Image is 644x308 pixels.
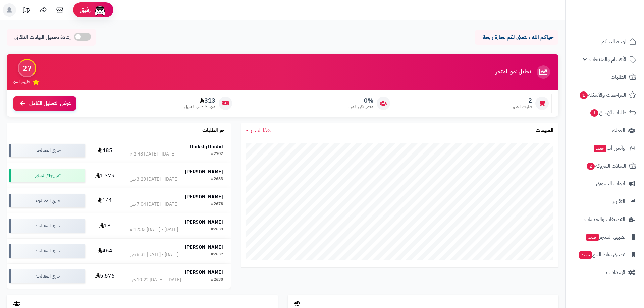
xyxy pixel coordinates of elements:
[536,128,553,134] h3: المبيعات
[598,18,638,32] img: logo-2.png
[184,104,215,110] span: متوسط طلب العميل
[130,151,175,158] div: [DATE] - [DATE] 2:48 م
[9,219,85,233] div: جاري المعالجه
[579,251,592,259] span: جديد
[18,3,35,18] a: تحديثات المنصة
[611,72,626,82] span: الطلبات
[130,201,178,208] div: [DATE] - [DATE] 7:04 ص
[586,234,599,241] span: جديد
[570,176,640,192] a: أدوات التسويق
[211,201,223,208] div: #2678
[513,104,532,110] span: طلبات الشهر
[211,276,223,283] div: #2630
[579,90,626,100] span: المراجعات والأسئلة
[88,264,122,289] td: 5,576
[580,91,588,99] span: 1
[185,168,223,175] strong: [PERSON_NAME]
[589,55,626,64] span: الأقسام والمنتجات
[601,37,626,46] span: لوحة التحكم
[612,197,625,206] span: التقارير
[211,176,223,183] div: #2683
[185,219,223,226] strong: [PERSON_NAME]
[348,104,373,110] span: معدل تكرار الشراء
[130,226,178,233] div: [DATE] - [DATE] 12:33 م
[579,250,625,259] span: تطبيق نقاط البيع
[9,194,85,207] div: جاري المعالجه
[570,122,640,138] a: العملاء
[185,269,223,276] strong: [PERSON_NAME]
[570,229,640,245] a: تطبيق المتجرجديد
[513,97,532,104] span: 2
[570,264,640,281] a: الإعدادات
[130,251,178,258] div: [DATE] - [DATE] 8:31 ص
[593,143,625,153] span: وآتس آب
[88,188,122,213] td: 141
[570,158,640,174] a: السلات المتروكة2
[480,34,553,41] p: حياكم الله ، نتمنى لكم تجارة رابحة
[570,140,640,156] a: وآتس آبجديد
[185,193,223,200] strong: [PERSON_NAME]
[88,213,122,238] td: 18
[570,105,640,121] a: طلبات الإرجاع1
[570,87,640,103] a: المراجعات والأسئلة1
[251,126,271,134] span: هذا الشهر
[587,163,595,170] span: 2
[29,100,71,107] span: عرض التحليل الكامل
[570,247,640,263] a: تطبيق نقاط البيعجديد
[88,163,122,188] td: 1,379
[586,232,625,242] span: تطبيق المتجر
[80,6,91,14] span: رفيق
[211,151,223,158] div: #2702
[570,69,640,85] a: الطلبات
[88,239,122,263] td: 464
[185,244,223,251] strong: [PERSON_NAME]
[9,169,85,182] div: تم إرجاع المبلغ
[211,251,223,258] div: #2637
[584,214,625,224] span: التطبيقات والخدمات
[9,244,85,258] div: جاري المعالجه
[13,96,76,111] a: عرض التحليل الكامل
[190,143,223,150] strong: Hmk djj Hmdid
[590,109,598,117] span: 1
[586,161,626,171] span: السلات المتروكة
[606,268,625,277] span: الإعدادات
[211,226,223,233] div: #2639
[130,176,178,183] div: [DATE] - [DATE] 3:29 ص
[496,69,531,75] h3: تحليل نمو المتجر
[9,144,85,157] div: جاري المعالجه
[93,3,107,17] img: ai-face.png
[13,79,30,85] span: تقييم النمو
[9,269,85,283] div: جاري المعالجه
[570,193,640,209] a: التقارير
[246,127,271,134] a: هذا الشهر
[612,126,625,135] span: العملاء
[570,211,640,227] a: التطبيقات والخدمات
[88,138,122,163] td: 485
[184,97,215,104] span: 313
[14,34,71,41] span: إعادة تحميل البيانات التلقائي
[348,97,373,104] span: 0%
[594,145,606,152] span: جديد
[596,179,625,188] span: أدوات التسويق
[202,128,226,134] h3: آخر الطلبات
[130,276,181,283] div: [DATE] - [DATE] 10:22 ص
[590,108,626,117] span: طلبات الإرجاع
[570,34,640,50] a: لوحة التحكم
